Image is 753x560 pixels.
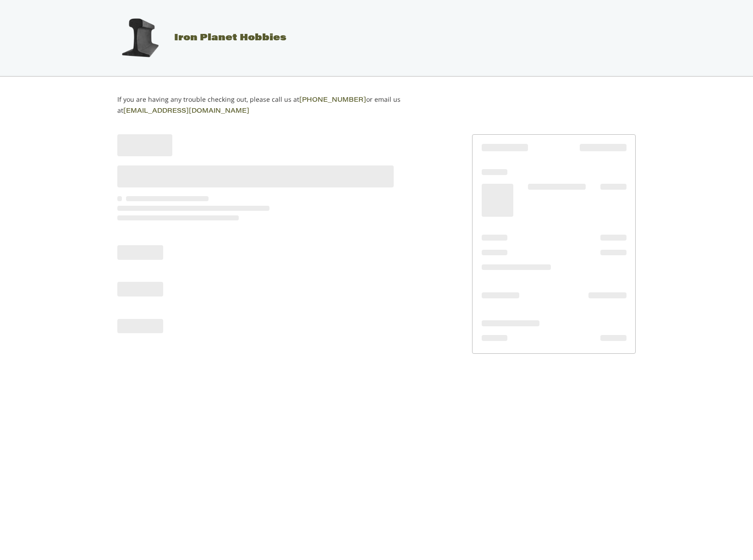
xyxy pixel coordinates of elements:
[117,15,163,61] img: Iron Planet Hobbies
[299,97,366,104] a: [PHONE_NUMBER]
[123,108,249,115] a: [EMAIL_ADDRESS][DOMAIN_NAME]
[174,33,286,43] span: Iron Planet Hobbies
[108,33,286,43] a: Iron Planet Hobbies
[117,94,429,116] p: If you are having any trouble checking out, please call us at or email us at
